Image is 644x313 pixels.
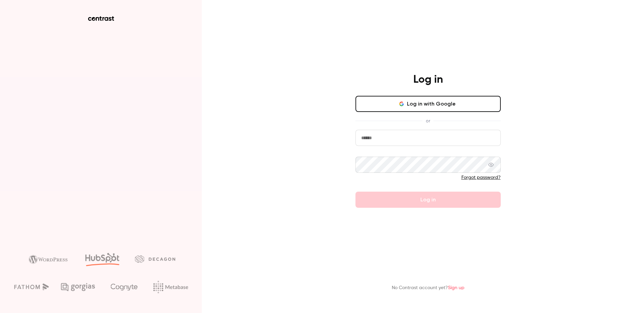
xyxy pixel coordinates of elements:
[461,175,501,180] a: Forgot password?
[448,285,464,290] a: Sign up
[135,255,175,263] img: decagon
[355,96,501,112] button: Log in with Google
[422,117,433,124] span: or
[413,73,443,86] h4: Log in
[392,284,464,291] p: No Contrast account yet?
